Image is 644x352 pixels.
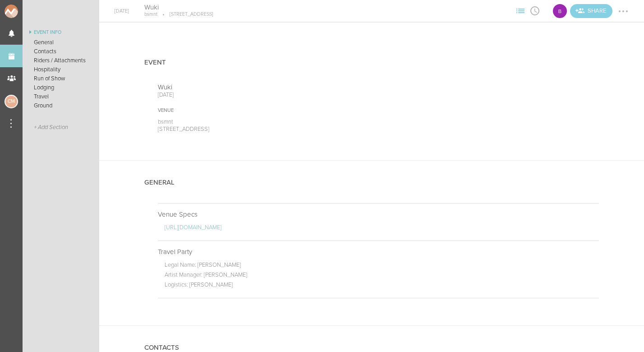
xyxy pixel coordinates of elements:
p: [DATE] [158,91,359,98]
a: Contacts [23,47,99,56]
span: + Add Section [34,124,68,131]
a: Hospitality [23,65,99,74]
div: Charlie McGinley [5,95,18,108]
div: B [552,3,568,19]
a: Riders / Attachments [23,56,99,65]
p: Wuki [158,83,359,91]
a: General [23,38,99,47]
span: View Sections [513,8,528,13]
p: Logistics: [PERSON_NAME] [165,281,599,291]
div: bsmnt [552,3,568,19]
a: Run of Show [23,74,99,83]
span: View Itinerary [528,8,542,13]
a: [URL][DOMAIN_NAME] [165,224,221,231]
h4: Event [144,59,166,66]
h4: Contacts [144,344,179,352]
p: [STREET_ADDRESS] [157,11,213,18]
a: Invite teams to the Event [570,4,612,18]
a: Travel [23,92,99,101]
a: Ground [23,101,99,110]
p: bsmnt [158,118,359,125]
p: Artist Manager: [PERSON_NAME] [165,271,599,281]
div: Share [570,4,612,18]
div: Venue [158,107,359,114]
img: NOMAD [5,5,55,18]
a: Lodging [23,83,99,92]
h4: General [144,179,175,186]
p: Venue Specs [158,210,599,218]
p: bsmnt [144,11,157,18]
p: Legal Name: [PERSON_NAME] [165,261,599,271]
p: Travel Party [158,248,599,256]
h4: Wuki [144,3,213,12]
p: [STREET_ADDRESS] [158,125,359,133]
a: Event Info [23,27,99,38]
